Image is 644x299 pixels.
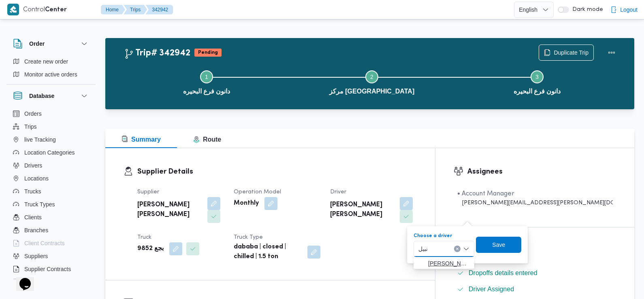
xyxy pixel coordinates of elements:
[454,246,461,252] button: Clear input
[13,91,89,101] button: Database
[24,238,65,248] span: Client Contracts
[469,269,537,276] span: Dropoffs details entered
[569,6,603,13] span: Dark mode
[24,264,71,274] span: Supplier Contracts
[463,246,469,252] button: Close list of options
[10,55,92,68] button: Create new order
[124,48,190,59] h2: Trip# 342942
[539,45,594,61] button: Duplicate Trip
[7,4,19,15] img: X8yXhbKr1z7QwAAAABJRU5ErkJggg==
[454,283,616,296] button: Driver Assigned
[24,122,37,131] span: Trips
[454,267,616,280] button: Dropoffs details entered
[8,267,34,291] iframe: chat widget
[469,268,537,278] span: Dropoffs details entered
[6,55,96,84] div: Order
[29,91,54,101] h3: Database
[10,263,92,276] button: Supplier Contracts
[10,172,92,185] button: Locations
[234,189,281,195] span: Operation Model
[183,87,230,96] span: دانون فرع البحيره
[535,74,539,80] span: 3
[45,7,67,13] b: Center
[24,174,49,183] span: Locations
[10,133,92,146] button: live Tracking
[454,61,620,103] button: دانون فرع البحيره
[10,146,92,159] button: Location Categories
[205,74,208,80] span: 1
[469,284,514,294] span: Driver Assigned
[10,276,92,288] button: Devices
[24,199,55,209] span: Truck Types
[620,5,638,15] span: Logout
[145,5,173,15] button: 342942
[137,235,151,240] span: Truck
[370,74,373,80] span: 2
[24,251,48,261] span: Suppliers
[24,225,48,235] span: Branches
[476,237,521,253] button: Save
[24,212,42,222] span: Clients
[10,120,92,133] button: Trips
[137,166,417,177] h3: Supplier Details
[124,61,289,103] button: دانون فرع البحيره
[607,2,641,18] button: Logout
[29,39,45,49] h3: Order
[457,189,613,199] div: • Account Manager
[428,259,469,268] span: [PERSON_NAME] [PERSON_NAME]
[10,250,92,263] button: Suppliers
[194,49,222,57] span: Pending
[24,161,42,170] span: Drivers
[101,5,125,15] button: Home
[10,107,92,120] button: Orders
[13,39,89,49] button: Order
[414,233,452,239] label: Choose a driver
[457,189,613,207] span: • Account Manager abdallah.mohamed@illa.com.eg
[10,68,92,81] button: Monitor active orders
[234,235,263,240] span: Truck Type
[10,198,92,211] button: Truck Types
[122,136,161,143] span: Summary
[24,135,56,144] span: live Tracking
[198,50,218,55] b: Pending
[467,166,616,177] h3: Assignees
[24,148,75,157] span: Location Categories
[24,57,68,66] span: Create new order
[330,189,346,195] span: Driver
[137,189,159,195] span: Supplier
[137,200,202,220] b: [PERSON_NAME] [PERSON_NAME]
[10,237,92,250] button: Client Contracts
[24,277,45,287] span: Devices
[330,200,395,220] b: [PERSON_NAME] [PERSON_NAME]
[124,5,147,15] button: Trips
[137,244,164,254] b: بجع 9852
[24,187,41,196] span: Trucks
[414,257,474,269] button: عبدالرحمن نبيل عبدالعظيم حمودة
[554,48,589,57] span: Duplicate Trip
[492,240,505,250] span: Save
[10,224,92,237] button: Branches
[289,61,454,103] button: مركز [GEOGRAPHIC_DATA]
[603,45,620,61] button: Actions
[234,199,259,208] b: Monthly
[457,199,613,207] div: [PERSON_NAME][EMAIL_ADDRESS][PERSON_NAME][DOMAIN_NAME]
[10,185,92,198] button: Trucks
[6,107,96,282] div: Database
[24,109,42,119] span: Orders
[193,136,221,143] span: Route
[514,87,561,96] span: دانون فرع البحيره
[10,211,92,224] button: Clients
[329,87,414,96] span: مركز [GEOGRAPHIC_DATA]
[469,286,514,293] span: Driver Assigned
[10,159,92,172] button: Drivers
[467,246,616,257] h3: Checklist
[234,242,302,262] b: dababa | closed | chilled | 1.5 ton
[24,70,77,79] span: Monitor active orders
